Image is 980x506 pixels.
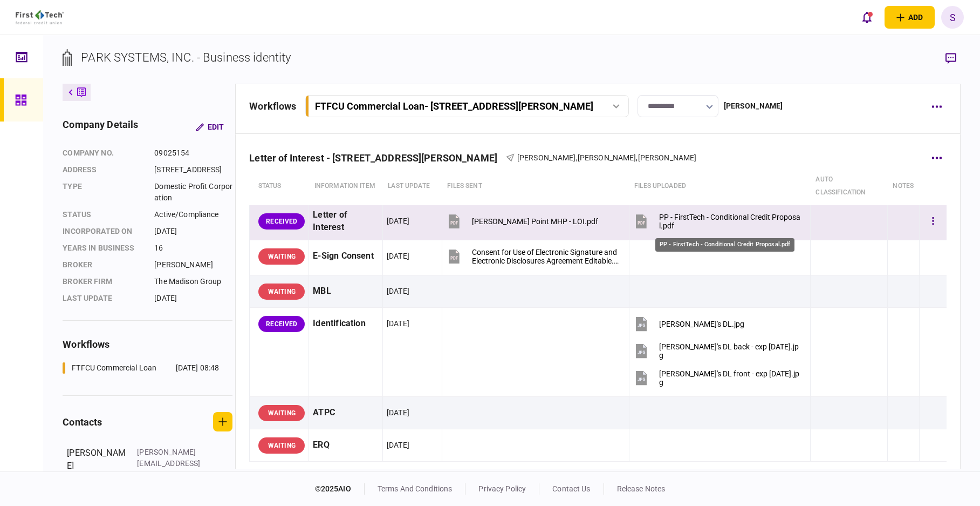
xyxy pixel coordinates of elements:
[63,164,143,176] div: address
[382,167,442,205] th: last update
[472,217,598,226] div: Pearce Point MHP - LOI.pdf
[154,164,232,176] div: [STREET_ADDRESS]
[176,362,220,374] div: [DATE] 08:48
[478,484,526,493] a: privacy policy
[659,369,801,387] div: Nancy's DL front - exp 09-23-2033.jpg
[633,366,801,390] button: Nancy's DL front - exp 09-23-2033.jpg
[63,362,219,374] a: FTFCU Commercial Loan[DATE] 08:48
[659,320,744,328] div: Nancy's DL.jpg
[309,167,383,205] th: Information item
[249,99,296,113] div: workflows
[387,251,409,261] div: [DATE]
[154,259,232,271] div: [PERSON_NAME]
[629,167,810,205] th: Files uploaded
[855,6,878,29] button: open notifications list
[313,279,379,303] div: MBL
[250,167,309,205] th: status
[446,244,620,268] button: Consent for Use of Electronic Signature and Electronic Disclosures Agreement Editable.pdf
[63,147,143,159] div: company no.
[387,215,409,226] div: [DATE]
[258,213,305,230] div: RECEIVED
[941,6,964,29] button: S
[633,209,801,233] button: PP - FirstTech - Conditional Credit Proposal.pdf
[655,238,794,252] div: PP - FirstTech - Conditional Credit Proposal.pdf
[578,153,636,162] span: [PERSON_NAME]
[315,100,593,112] div: FTFCU Commercial Loan - [STREET_ADDRESS][PERSON_NAME]
[63,117,138,137] div: company details
[154,181,232,204] div: Domestic Profit Corporation
[617,484,666,493] a: release notes
[387,407,409,418] div: [DATE]
[16,10,64,24] img: client company logo
[305,95,629,117] button: FTFCU Commercial Loan- [STREET_ADDRESS][PERSON_NAME]
[659,213,801,230] div: PP - FirstTech - Conditional Credit Proposal.pdf
[187,117,232,137] button: Edit
[154,242,232,254] div: 16
[552,484,590,493] a: contact us
[63,415,102,429] div: contacts
[810,167,887,205] th: auto classification
[72,362,156,374] div: FTFCU Commercial Loan
[137,447,207,481] div: [PERSON_NAME][EMAIL_ADDRESS][DOMAIN_NAME]
[63,276,143,287] div: broker firm
[63,226,143,237] div: incorporated on
[659,342,801,360] div: Nancy's DL back - exp 09-23-2033.jpg
[154,147,232,159] div: 09025154
[638,153,697,162] span: [PERSON_NAME]
[81,49,291,66] div: PARK SYSTEMS, INC. - Business identity
[258,284,305,300] div: WAITING
[154,209,232,220] div: Active/Compliance
[63,181,143,204] div: Type
[258,437,305,454] div: WAITING
[315,483,365,495] div: © 2025 AIO
[576,153,578,162] span: ,
[636,153,638,162] span: ,
[154,276,232,287] div: The Madison Group
[313,244,379,268] div: E-Sign Consent
[633,339,801,363] button: Nancy's DL back - exp 09-23-2033.jpg
[258,316,305,332] div: RECEIVED
[387,440,409,450] div: [DATE]
[258,405,305,421] div: WAITING
[63,337,232,352] div: workflows
[63,293,143,304] div: last update
[442,167,629,205] th: files sent
[472,248,620,265] div: Consent for Use of Electronic Signature and Electronic Disclosures Agreement Editable.pdf
[387,318,409,329] div: [DATE]
[154,293,232,304] div: [DATE]
[313,401,379,425] div: ATPC
[446,209,598,233] button: Pearce Point MHP - LOI.pdf
[154,226,232,237] div: [DATE]
[63,242,143,254] div: years in business
[313,312,379,336] div: Identification
[517,153,576,162] span: [PERSON_NAME]
[313,209,379,234] div: Letter of Interest
[887,167,919,205] th: notes
[63,259,143,271] div: Broker
[387,286,409,296] div: [DATE]
[378,484,453,493] a: terms and conditions
[63,209,143,220] div: status
[885,6,935,29] button: open adding identity options
[724,100,783,112] div: [PERSON_NAME]
[633,312,744,336] button: Nancy's DL.jpg
[258,248,305,265] div: WAITING
[313,433,379,457] div: ERQ
[249,152,506,164] div: Letter of Interest - [STREET_ADDRESS][PERSON_NAME]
